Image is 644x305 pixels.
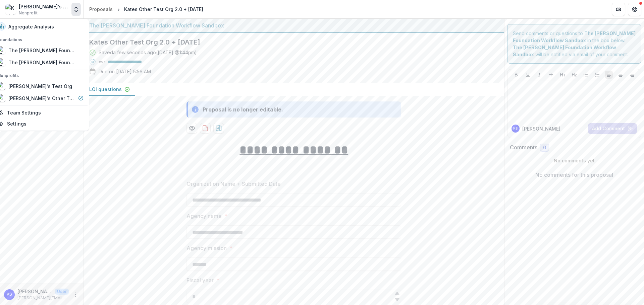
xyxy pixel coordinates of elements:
[612,3,625,16] button: Partners
[17,295,69,301] p: [PERSON_NAME][EMAIL_ADDRESS][DOMAIN_NAME]
[582,71,590,79] button: Bullet List
[186,276,214,284] p: Fiscal year
[524,71,532,79] button: Underline
[200,123,211,134] button: download-proposal
[55,289,69,295] p: User
[19,3,69,10] div: [PERSON_NAME]'s Other Test Org 2.0
[558,71,567,79] button: Heading 1
[510,144,537,151] h2: Comments
[99,60,105,64] p: 100 %
[87,4,206,14] nav: breadcrumb
[186,212,222,220] p: Agency name
[203,105,283,113] div: Proposal is no longer editable.
[213,123,224,134] button: download-proposal
[507,24,642,64] div: Send comments or questions to in the box below. will be notified via email of your comment.
[513,45,616,57] strong: The [PERSON_NAME] Foundation Workflow Sandbox
[512,71,520,79] button: Bold
[628,71,636,79] button: Align Right
[510,157,639,164] p: No comments yet
[535,71,543,79] button: Italicize
[89,38,488,46] h2: Kates Other Test Org 2.0 + [DATE]
[186,180,281,188] p: Organization Name + Submitted Date
[89,86,122,93] p: LOI questions
[513,127,518,130] div: Kate Sorestad
[593,71,601,79] button: Ordered List
[71,291,79,299] button: More
[543,145,546,151] span: 0
[87,4,115,14] a: Proposals
[5,4,16,15] img: Kate's Other Test Org 2.0
[186,244,227,252] p: Agency mission
[522,125,560,132] p: [PERSON_NAME]
[89,21,499,29] div: The [PERSON_NAME] Foundation Workflow Sandbox
[535,171,613,179] p: No comments for this proposal
[19,10,38,16] span: Nonprofit
[99,68,151,75] p: Due on [DATE] 5:56 AM
[71,3,81,16] button: Open entity switcher
[628,3,641,16] button: Get Help
[7,292,12,297] div: Kate Sorestad
[99,49,197,56] div: Saved a few seconds ago ( [DATE] @ 1:44pm )
[547,71,555,79] button: Strike
[570,71,578,79] button: Heading 2
[17,288,52,295] p: [PERSON_NAME]
[588,123,637,134] button: Add Comment
[124,6,203,13] div: Kates Other Test Org 2.0 + [DATE]
[89,6,113,13] div: Proposals
[186,123,197,134] button: Preview e216916e-865a-463d-84d0-a3499ae19aa6-0.pdf
[616,71,625,79] button: Align Center
[605,71,613,79] button: Align Left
